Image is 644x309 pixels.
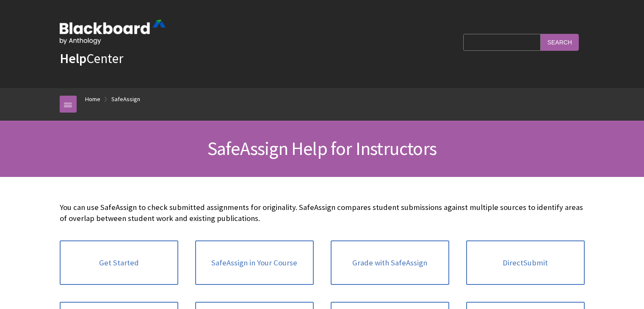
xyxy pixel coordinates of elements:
a: SafeAssign in Your Course [195,240,314,285]
img: Blackboard by Anthology [60,20,166,44]
a: Grade with SafeAssign [331,240,449,285]
a: DirectSubmit [466,240,585,285]
strong: Help [60,50,86,67]
a: HelpCenter [60,50,123,67]
a: Home [85,94,100,105]
a: Get Started [60,240,178,285]
span: SafeAssign Help for Instructors [207,137,437,160]
input: Search [541,34,579,50]
p: You can use SafeAssign to check submitted assignments for originality. SafeAssign compares studen... [60,202,585,224]
a: SafeAssign [111,94,140,105]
